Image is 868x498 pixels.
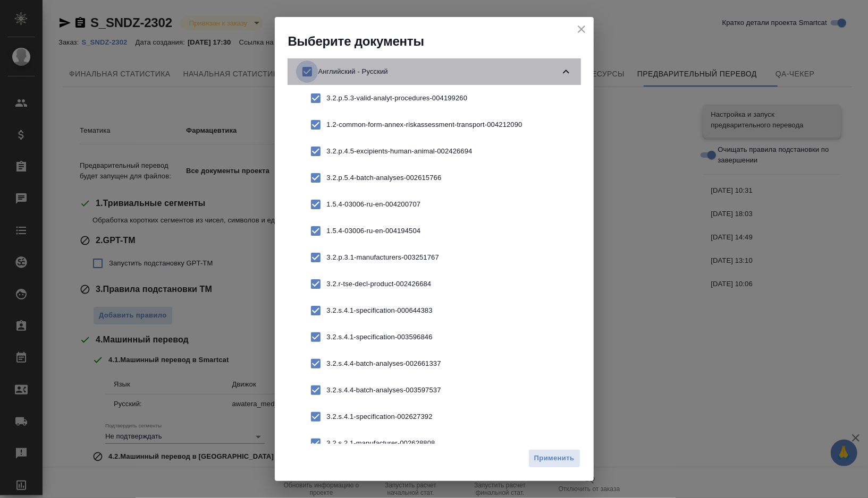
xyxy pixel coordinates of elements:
div: 3.2.p.4.5-excipients-human-animal-002426694 [288,138,581,165]
div: 3.2.s.2.1-manufacturer-002628808 [288,430,581,457]
div: 3.2.s.4.1-specification-002627392 [288,403,581,430]
p: 3.2.s.4.4-batch-analyses-003597537 [327,385,572,396]
div: 3.2.s.4.4-batch-analyses-003597537 [288,377,581,403]
div: 3.2.s.4.4-batch-analyses-002661337 [288,350,581,377]
div: 1.2-common-form-annex-riskassessment-transport-004212090 [288,111,581,138]
p: 1.5.4-03006-ru-en-004200707 [327,199,572,210]
button: Применить [528,449,580,468]
p: 3.2.s.4.1-specification-000644383 [327,305,572,316]
div: 3.2.s.4.1-specification-000644383 [288,297,581,324]
p: Английский - Русский [318,66,560,77]
div: Английский - Русский [288,58,581,85]
div: 3.2.s.4.1-specification-003596846 [288,324,581,350]
p: 1.2-common-form-annex-riskassessment-transport-004212090 [327,119,572,130]
p: 3.2.p.5.4-batch-analyses-002615766 [327,173,572,183]
p: 3.2.p.5.3-valid-analyt-procedures-004199260 [327,93,572,104]
span: Применить [534,452,575,465]
div: 3.2.p.5.4-batch-analyses-002615766 [288,165,581,191]
p: 3.2.s.4.1-specification-003596846 [327,332,572,342]
button: close [574,21,589,37]
p: 3.2.p.4.5-excipients-human-animal-002426694 [327,146,572,157]
div: 1.5.4-03006-ru-en-004194504 [288,218,581,244]
p: 3.2.s.2.1-manufacturer-002628808 [327,438,572,449]
p: 1.5.4-03006-ru-en-004194504 [327,226,572,236]
p: 3.2.s.4.4-batch-analyses-002661337 [327,358,572,369]
div: 3.2.p.3.1-manufacturers-003251767 [288,244,581,271]
div: 3.2.p.5.3-valid-analyt-procedures-004199260 [288,85,581,111]
p: 3.2.s.4.1-specification-002627392 [327,411,572,422]
div: 1.5.4-03006-ru-en-004200707 [288,191,581,218]
div: 3.2.r-tse-decl-product-002426684 [288,271,581,297]
p: 3.2.p.3.1-manufacturers-003251767 [327,252,572,263]
h2: Выберите документы [288,33,594,50]
p: 3.2.r-tse-decl-product-002426684 [327,279,572,289]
